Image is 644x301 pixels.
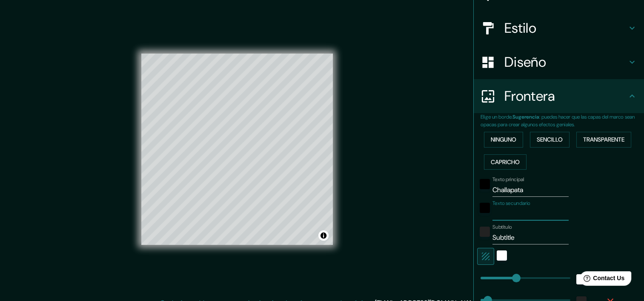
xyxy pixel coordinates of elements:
[497,250,507,261] button: Blanco
[318,230,329,241] button: Alternar atribución
[484,132,523,148] button: Ninguno
[576,132,631,148] button: Transparente
[480,203,490,213] button: negro
[504,54,627,71] h4: Diseño
[474,79,644,113] div: Frontera
[481,113,644,128] p: Elige un borde. : puedes hacer que las capas del marco sean opacas para crear algunos efectos gen...
[583,134,624,145] font: Transparente
[492,200,530,207] label: Texto secundario
[480,179,490,189] button: negro
[504,20,627,37] h4: Estilo
[568,268,635,292] iframe: Help widget launcher
[512,114,539,120] b: Sugerencia
[491,134,516,145] font: Ninguno
[492,176,524,183] label: Texto principal
[474,11,644,45] div: Estilo
[492,224,512,231] label: Subtítulo
[480,227,490,237] button: color-222222
[491,157,520,168] font: Capricho
[474,45,644,79] div: Diseño
[484,154,527,170] button: Capricho
[530,132,570,148] button: Sencillo
[537,134,563,145] font: Sencillo
[504,88,627,105] h4: Frontera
